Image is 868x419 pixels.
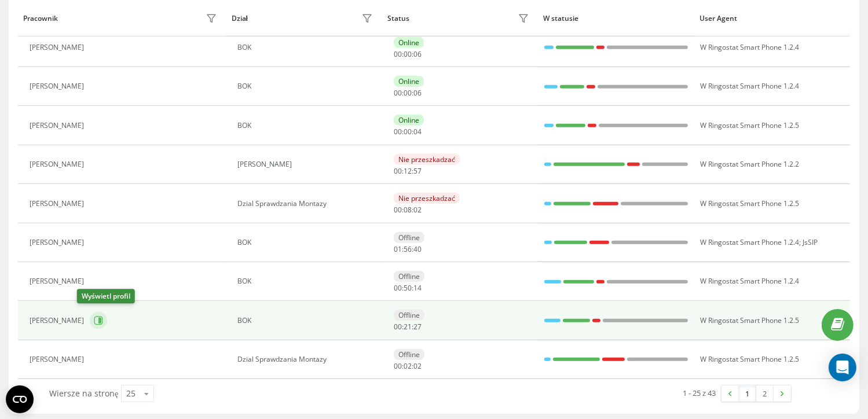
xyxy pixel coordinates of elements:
[394,362,422,370] div: : :
[683,387,716,399] div: 1 - 25 z 43
[394,49,402,59] span: 00
[701,81,800,91] span: W Ringostat Smart Phone 1.2.4
[394,193,460,204] div: Nie przeszkadzać
[699,14,845,23] div: User Agent
[237,82,375,90] div: BOK
[30,238,87,247] div: [PERSON_NAME]
[413,361,422,371] span: 02
[394,76,424,87] div: Online
[394,245,422,253] div: : :
[394,349,424,360] div: Offline
[394,89,422,97] div: : :
[404,88,412,98] span: 00
[394,206,422,214] div: : :
[701,199,800,208] span: W Ringostat Smart Phone 1.2.5
[701,315,800,325] span: W Ringostat Smart Phone 1.2.5
[829,354,856,381] div: Open Intercom Messenger
[701,354,800,364] span: W Ringostat Smart Phone 1.2.5
[404,322,412,332] span: 21
[803,237,818,247] span: JsSIP
[394,323,422,331] div: : :
[30,43,87,52] div: [PERSON_NAME]
[413,49,422,59] span: 06
[404,244,412,254] span: 56
[413,166,422,176] span: 57
[413,88,422,98] span: 06
[394,322,402,332] span: 00
[30,355,87,363] div: [PERSON_NAME]
[404,283,412,293] span: 50
[237,43,375,52] div: BOK
[30,82,87,90] div: [PERSON_NAME]
[30,317,87,325] div: [PERSON_NAME]
[404,49,412,59] span: 00
[413,283,422,293] span: 14
[23,14,58,23] div: Pracownik
[237,200,375,208] div: Dzial Sprawdzania Montazy
[126,388,135,399] div: 25
[756,385,774,402] a: 2
[394,128,422,136] div: : :
[232,14,248,23] div: Dział
[49,388,118,399] span: Wiersze na stronę
[237,122,375,130] div: BOK
[413,127,422,137] span: 04
[394,310,424,321] div: Offline
[394,115,424,126] div: Online
[413,205,422,215] span: 02
[237,317,375,325] div: BOK
[394,154,460,165] div: Nie przeszkadzać
[394,50,422,58] div: : :
[394,88,402,98] span: 00
[394,37,424,48] div: Online
[701,159,800,169] span: W Ringostat Smart Phone 1.2.2
[404,361,412,371] span: 02
[30,200,87,208] div: [PERSON_NAME]
[394,244,402,254] span: 01
[387,14,409,23] div: Status
[701,120,800,130] span: W Ringostat Smart Phone 1.2.5
[237,238,375,247] div: BOK
[404,166,412,176] span: 12
[394,283,402,293] span: 00
[30,277,87,285] div: [PERSON_NAME]
[394,271,424,282] div: Offline
[6,385,34,413] button: Open CMP widget
[394,205,402,215] span: 00
[544,14,689,23] div: W statusie
[394,167,422,175] div: : :
[413,244,422,254] span: 40
[404,127,412,137] span: 00
[237,277,375,285] div: BOK
[394,232,424,243] div: Offline
[394,361,402,371] span: 00
[394,166,402,176] span: 00
[394,284,422,292] div: : :
[237,355,375,363] div: Dzial Sprawdzania Montazy
[30,160,87,168] div: [PERSON_NAME]
[404,205,412,215] span: 08
[237,160,375,168] div: [PERSON_NAME]
[739,385,756,402] a: 1
[701,276,800,286] span: W Ringostat Smart Phone 1.2.4
[394,127,402,137] span: 00
[701,42,800,52] span: W Ringostat Smart Phone 1.2.4
[30,122,87,130] div: [PERSON_NAME]
[413,322,422,332] span: 27
[77,289,135,304] div: Wyświetl profil
[701,237,800,247] span: W Ringostat Smart Phone 1.2.4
